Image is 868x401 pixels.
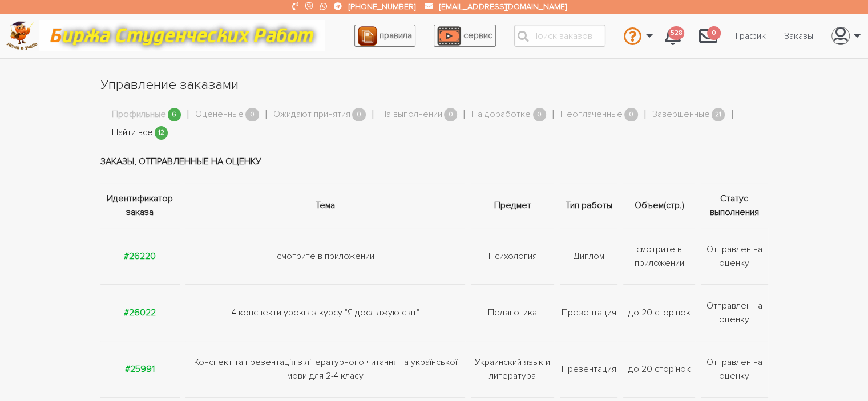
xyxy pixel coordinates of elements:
[434,25,496,47] a: сервис
[668,26,684,40] span: 528
[712,108,725,122] span: 21
[557,228,620,284] td: Диплом
[125,363,155,375] a: #25991
[112,107,166,122] a: Профильные
[358,26,377,46] img: agreement_icon-feca34a61ba7f3d1581b08bc946b2ec1ccb426f67415f344566775c155b7f62c.png
[656,21,690,51] a: 528
[533,108,547,122] span: 0
[354,25,415,47] a: правила
[6,21,38,50] img: logo-c4363faeb99b52c628a42810ed6dfb4293a56d4e4775eb116515dfe7f33672af.png
[183,284,467,341] td: 4 конспекти уроків з курсу "Я досліджую світ"
[624,108,638,122] span: 0
[557,183,620,228] th: Тип работы
[560,107,623,122] a: Неоплаченные
[468,341,558,397] td: Украинский язык и литература
[698,183,768,228] th: Статус выполнения
[468,228,558,284] td: Психология
[620,183,698,228] th: Объем(стр.)
[349,2,415,11] a: [PHONE_NUMBER]
[726,25,775,47] a: График
[437,26,461,46] img: play_icon-49f7f135c9dc9a03216cfdbccbe1e3994649169d890fb554cedf0eac35a01ba8.png
[183,228,467,284] td: смотрите в приложении
[168,108,181,122] span: 6
[514,25,605,47] input: Поиск заказов
[352,108,366,122] span: 0
[775,25,822,47] a: Заказы
[439,2,566,11] a: [EMAIL_ADDRESS][DOMAIN_NAME]
[100,140,768,183] td: Заказы, отправленные на оценку
[557,341,620,397] td: Презентация
[124,307,156,318] a: #26022
[652,107,710,122] a: Завершенные
[620,284,698,341] td: до 20 сторінок
[468,183,558,228] th: Предмет
[100,183,183,228] th: Идентификатор заказа
[195,107,244,122] a: Оцененные
[183,183,467,228] th: Тема
[380,30,412,41] span: правила
[273,107,350,122] a: Ожидают принятия
[155,126,168,140] span: 12
[698,284,768,341] td: Отправлен на оценку
[707,26,721,40] span: 0
[471,107,531,122] a: На доработке
[183,341,467,397] td: Конспект та презентація з літературного читання та української мови для 2-4 класу
[690,21,726,51] a: 0
[380,107,442,122] a: На выполнении
[698,341,768,397] td: Отправлен на оценку
[39,20,325,51] img: motto-12e01f5a76059d5f6a28199ef077b1f78e012cfde436ab5cf1d4517935686d32.gif
[100,75,768,95] h1: Управление заказами
[444,108,458,122] span: 0
[698,228,768,284] td: Отправлен на оценку
[245,108,259,122] span: 0
[620,341,698,397] td: до 20 сторінок
[557,284,620,341] td: Презентация
[463,30,492,41] span: сервис
[620,228,698,284] td: смотрите в приложении
[112,125,153,140] a: Найти все
[468,284,558,341] td: Педагогика
[124,250,156,262] a: #26220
